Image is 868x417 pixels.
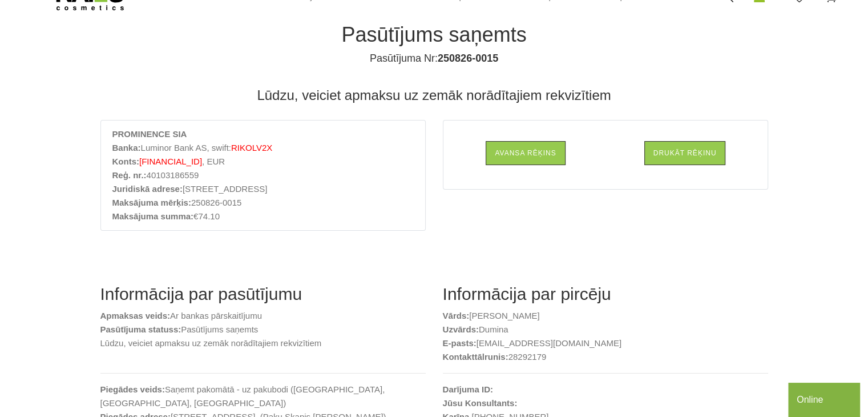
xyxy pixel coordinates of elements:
b: Pasūtījuma statuss: [100,324,181,334]
h1: Pasūtījums saņemts [109,23,760,47]
strong: Konts: [112,157,140,166]
li: 40103186559 [112,169,414,182]
b: Vārds: [443,311,470,320]
li: €74.10 [112,210,414,223]
h4: Pasūtījuma Nr: [109,51,760,65]
strong: Banka: [112,143,141,153]
li: 250826-0015 [112,196,414,210]
b: Uzvārds: [443,324,479,334]
li: Luminor Bank AS, swift: [112,141,414,155]
iframe: chat widget [788,380,862,417]
h2: Informācija par pircēju [443,284,768,304]
span: [FINANCIAL_ID] [139,157,202,166]
b: Darījuma ID: [443,384,493,394]
b: Apmaksas veids: [100,311,171,320]
strong: Reģ. nr.: [112,170,147,180]
strong: Maksājuma mērķis: [112,198,191,207]
li: , EUR [112,155,414,169]
a: Drukāt rēķinu [644,141,726,165]
b: 250826-0015 [438,53,498,64]
b: Kontakttālrunis: [443,352,508,362]
strong: Juridiskā adrese: [112,184,183,194]
b: Piegādes veids: [100,384,165,394]
li: [STREET_ADDRESS] [112,182,414,196]
h2: Informācija par pasūtījumu [100,284,426,304]
h3: Lūdzu, veiciet apmaksu uz zemāk norādītajiem rekvizītiem [100,87,768,104]
strong: PROMINENCE SIA [112,129,187,139]
span: RIKOLV2X [231,143,272,153]
a: Avansa rēķins [486,141,565,165]
strong: Maksājuma summa: [112,211,194,221]
b: Jūsu Konsultants: [443,398,518,408]
b: E-pasts: [443,338,477,348]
